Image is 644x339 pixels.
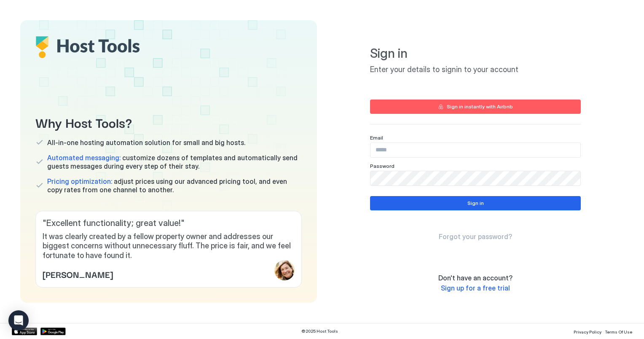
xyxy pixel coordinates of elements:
a: Sign up for a free trial [441,284,510,293]
div: Sign in [467,199,484,207]
a: Forgot your password? [439,232,512,241]
span: [PERSON_NAME] [43,268,113,280]
input: Input Field [370,171,580,186]
a: Terms Of Use [605,327,632,336]
button: Sign in instantly with Airbnb [370,100,581,114]
div: Open Intercom Messenger [8,310,29,331]
span: Terms Of Use [605,329,632,334]
span: adjust prices using our advanced pricing tool, and even copy rates from one channel to another. [47,177,302,194]
div: Sign in instantly with Airbnb [447,103,513,110]
span: © 2025 Host Tools [301,328,338,334]
span: Don't have an account? [438,274,513,282]
span: Pricing optimization: [47,177,112,186]
span: Sign in [370,46,581,62]
span: Enter your details to signin to your account [370,65,581,75]
span: " Excellent functionality; great value! " [43,218,295,229]
span: customize dozens of templates and automatically send guests messages during every step of their s... [47,153,302,170]
button: Sign in [370,196,581,210]
a: Google Play Store [40,328,66,335]
span: Automated messaging: [47,153,121,162]
a: App Store [12,328,37,335]
span: Privacy Policy [574,329,601,334]
input: Input Field [370,143,580,157]
span: Why Host Tools? [35,113,302,132]
span: Forgot your password? [439,232,512,241]
div: profile [274,260,295,280]
span: Password [370,163,394,169]
span: It was clearly created by a fellow property owner and addresses our biggest concerns without unne... [43,232,295,261]
a: Privacy Policy [574,327,601,336]
span: Email [370,135,383,141]
span: All-in-one hosting automation solution for small and big hosts. [47,138,245,147]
